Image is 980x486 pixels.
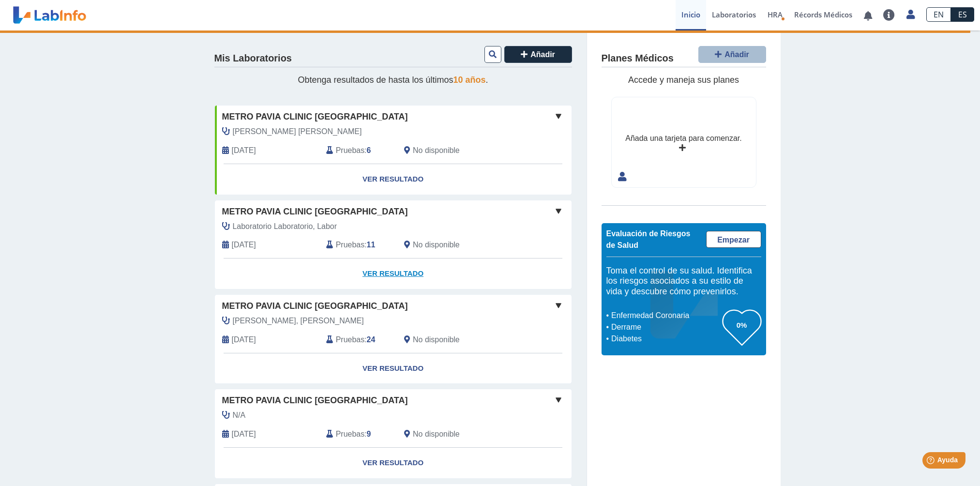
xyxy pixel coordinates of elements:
[233,315,364,327] span: Suleiman Suleiman, Wasilah
[367,146,371,154] b: 6
[606,266,761,297] h5: Toma el control de su salud. Identifica los riesgos asociados a su estilo de vida y descubre cómo...
[768,10,783,19] span: HRA
[717,236,750,244] span: Empezar
[724,50,749,59] span: Añadir
[215,448,572,478] a: Ver Resultado
[628,75,739,85] span: Accede y maneja sus planes
[367,241,376,249] b: 11
[215,353,572,384] a: Ver Resultado
[625,133,741,144] div: Añada una tarjeta para comenzar.
[222,110,408,123] span: Metro Pavia Clinic [GEOGRAPHIC_DATA]
[413,334,460,346] span: No disponible
[723,319,761,331] h3: 0%
[214,53,292,64] h4: Mis Laboratorios
[453,75,486,85] span: 10 años
[706,231,761,248] a: Empezar
[215,258,572,289] a: Ver Resultado
[698,46,766,63] button: Añadir
[222,394,408,407] span: Metro Pavia Clinic [GEOGRAPHIC_DATA]
[336,145,364,156] span: Pruebas
[367,430,371,438] b: 9
[413,428,460,440] span: No disponible
[319,239,397,251] div: :
[602,53,674,64] h4: Planes Médicos
[413,239,460,251] span: No disponible
[951,7,974,22] a: ES
[530,50,555,59] span: Añadir
[413,145,460,156] span: No disponible
[232,334,256,346] span: 2025-08-05
[367,335,376,344] b: 24
[319,334,397,346] div: :
[336,334,364,346] span: Pruebas
[336,428,364,440] span: Pruebas
[233,410,246,421] span: N/A
[222,205,408,218] span: Metro Pavia Clinic [GEOGRAPHIC_DATA]
[336,239,364,251] span: Pruebas
[233,126,362,137] span: Martinez Barrosa, Jose
[609,333,723,345] li: Diabetes
[232,239,256,251] span: 2025-09-02
[319,428,397,440] div: :
[926,7,951,22] a: EN
[232,428,256,440] span: 2025-04-22
[215,164,572,195] a: Ver Resultado
[222,300,408,313] span: Metro Pavia Clinic [GEOGRAPHIC_DATA]
[609,321,723,333] li: Derrame
[609,310,723,321] li: Enfermedad Coronaria
[319,145,397,156] div: :
[894,448,969,475] iframe: Help widget launcher
[606,229,691,249] span: Evaluación de Riesgos de Salud
[298,75,488,85] span: Obtenga resultados de hasta los últimos .
[504,46,572,63] button: Añadir
[233,221,337,232] span: Laboratorio Laboratorio, Labor
[232,145,256,156] span: 2023-02-08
